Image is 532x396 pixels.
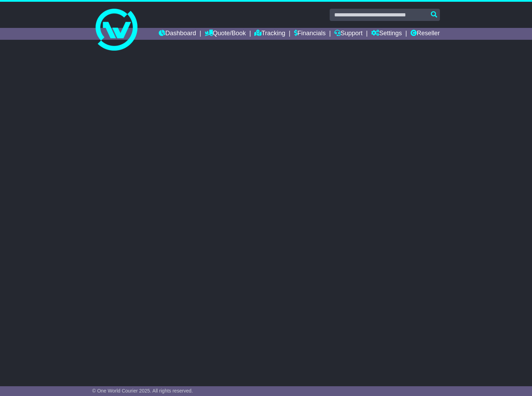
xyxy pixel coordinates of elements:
a: Dashboard [159,28,196,40]
span: © One World Courier 2025. All rights reserved. [92,388,193,394]
a: Reseller [411,28,440,40]
a: Settings [371,28,402,40]
a: Tracking [254,28,285,40]
a: Support [334,28,362,40]
a: Financials [294,28,326,40]
a: Quote/Book [205,28,246,40]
